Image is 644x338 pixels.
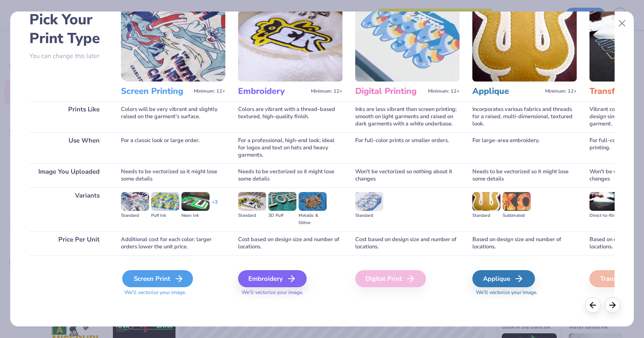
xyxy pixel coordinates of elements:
span: Minimum: 12+ [194,88,225,94]
div: Colors are vibrant with a thread-based textured, high-quality finish. [238,101,342,132]
div: Standard [238,212,266,219]
div: Needs to be vectorized so it might lose some details [238,163,342,187]
div: For a classic look or large order. [121,132,225,163]
span: We'll vectorize your image. [121,289,225,296]
div: Embroidery [238,270,307,287]
span: Minimum: 12+ [428,88,460,94]
div: Use When [29,132,108,163]
h3: Applique [472,86,542,97]
span: Minimum: 12+ [311,88,342,94]
img: Metallic & Glitter [299,192,327,211]
div: For large-area embroidery. [472,132,577,163]
img: Standard [121,192,149,211]
div: Won't be vectorized so nothing about it changes [355,163,460,187]
div: Based on design size and number of locations. [472,231,577,255]
h3: Embroidery [238,86,308,97]
div: Price Per Unit [29,231,108,255]
img: Neon Ink [181,192,210,211]
div: Puff Ink [151,212,179,219]
div: Inks are less vibrant than screen printing; smooth on light garments and raised on dark garments ... [355,101,460,132]
img: Standard [238,192,266,211]
div: Sublimated [503,212,531,219]
div: For a professional, high-end look; ideal for logos and text on hats and heavy garments. [238,132,342,163]
img: Direct-to-film [589,192,618,211]
div: Colors will be very vibrant and slightly raised on the garment's surface. [121,101,225,132]
span: Minimum: 12+ [545,88,577,94]
img: Sublimated [503,192,531,211]
div: Needs to be vectorized so it might lose some details [121,163,225,187]
div: Additional cost for each color; larger orders lower the unit price. [121,231,225,255]
img: Puff Ink [151,192,179,211]
div: Standard [355,212,383,219]
div: Cost based on design size and number of locations. [238,231,342,255]
div: For full-color prints or smaller orders. [355,132,460,163]
div: Standard [121,212,149,219]
div: Neon Ink [181,212,210,219]
div: Screen Print [122,270,193,287]
h2: Pick Your Print Type [29,10,108,48]
img: 3D Puff [268,192,296,211]
div: Applique [472,270,535,287]
div: Standard [472,212,500,219]
p: You can change this later. [29,52,108,60]
h3: Digital Printing [355,86,425,97]
div: Image You Uploaded [29,163,108,187]
button: Close [614,15,630,32]
div: Incorporates various fabrics and threads for a raised, multi-dimensional, textured look. [472,101,577,132]
div: Metallic & Glitter [299,212,327,227]
img: Standard [472,192,500,211]
span: We'll vectorize your image. [238,289,342,296]
div: Prints Like [29,101,108,132]
div: Direct-to-film [589,212,618,219]
span: We'll vectorize your image. [472,289,577,296]
img: Standard [355,192,383,211]
div: Cost based on design size and number of locations. [355,231,460,255]
div: + 3 [212,198,218,213]
h3: Screen Printing [121,86,190,97]
div: Variants [29,187,108,231]
div: Needs to be vectorized so it might lose some details [472,163,577,187]
div: Digital Print [355,270,426,287]
div: 3D Puff [268,212,296,219]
